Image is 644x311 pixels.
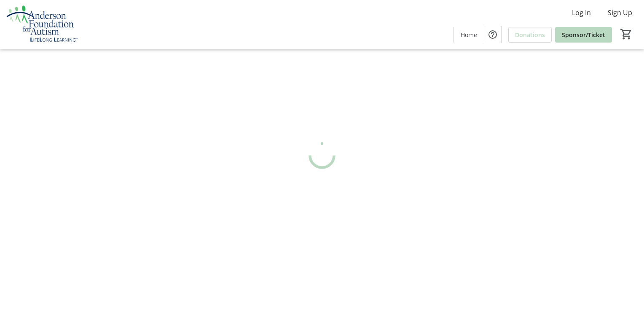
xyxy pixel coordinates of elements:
span: Donations [515,30,545,39]
a: Home [454,27,484,43]
button: Log In [565,6,598,19]
a: Donations [508,27,552,43]
span: Sign Up [608,8,632,18]
button: Sign Up [601,6,639,19]
span: Home [461,30,477,39]
button: Help [484,26,501,43]
a: Sponsor/Ticket [555,27,612,43]
button: Cart [619,27,634,42]
img: Anderson Foundation for Autism 's Logo [5,3,80,46]
span: Sponsor/Ticket [562,30,605,39]
span: Log In [572,8,591,18]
